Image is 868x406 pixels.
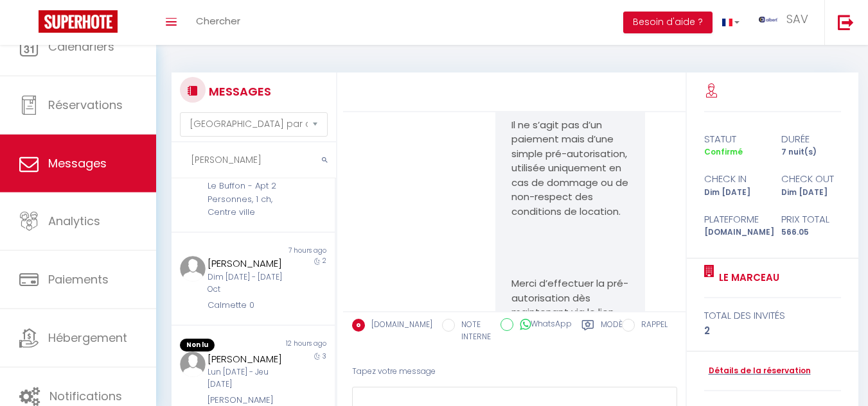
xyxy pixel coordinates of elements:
[206,77,271,106] h3: MESSAGES
[455,319,491,343] label: NOTE INTERNE
[49,388,122,404] span: Notifications
[208,299,286,312] div: Calmette 0
[513,318,572,332] label: WhatsApp
[623,12,713,33] button: Besoin d'aide ?
[208,366,286,391] div: Lun [DATE] - Jeu [DATE]
[48,155,107,171] span: Messages
[695,226,772,239] div: [DOMAIN_NAME]
[695,171,772,187] div: check in
[208,351,286,367] div: [PERSON_NAME]
[714,270,779,285] a: Le Marceau
[695,187,772,199] div: Dim [DATE]
[352,356,677,387] div: Tapez votre message
[253,246,335,256] div: 7 hours ago
[511,118,629,219] p: Il ne s’agit pas d’un paiement mais d’une simple pré-autorisation, utilisée uniquement en cas de ...
[48,330,127,346] span: Hébergement
[704,365,811,377] a: Détails de la réservation
[180,339,215,351] span: Non lu
[48,97,123,113] span: Réservations
[704,146,743,157] span: Confirmé
[48,38,114,55] span: Calendriers
[253,339,335,351] div: 12 hours ago
[772,146,849,158] div: 7 nuit(s)
[704,308,842,323] div: total des invités
[759,17,778,22] img: ...
[208,271,286,296] div: Dim [DATE] - [DATE] Oct
[695,212,772,227] div: Plateforme
[39,10,118,33] img: Super Booking
[772,187,849,199] div: Dim [DATE]
[48,213,100,229] span: Analytics
[180,256,206,282] img: ...
[601,319,635,345] label: Modèles
[704,323,842,339] div: 2
[365,319,432,333] label: [DOMAIN_NAME]
[772,171,849,187] div: check out
[323,351,326,361] span: 3
[511,276,629,349] p: Merci d’effectuer la pré-autorisation dès maintenant via le lien suivant : [URL][DOMAIN_NAME]
[695,131,772,147] div: statut
[196,14,240,28] span: Chercher
[208,180,286,219] div: Le Buffon - Apt 2 Personnes, 1 ch, Centre ville
[772,212,849,227] div: Prix total
[635,319,668,333] label: RAPPEL
[172,142,336,178] input: Rechercher un mot clé
[772,131,849,147] div: durée
[838,14,854,30] img: logout
[208,256,286,271] div: [PERSON_NAME]
[772,226,849,239] div: 566.05
[323,256,326,266] span: 2
[180,351,206,377] img: ...
[48,271,109,287] span: Paiements
[786,11,808,27] span: SAV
